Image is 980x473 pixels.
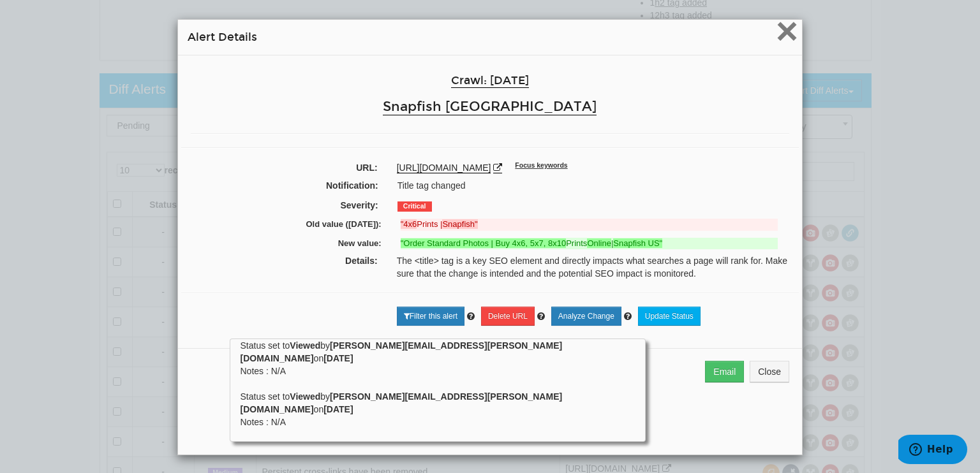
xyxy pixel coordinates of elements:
strong: [DATE] [323,404,353,414]
button: Close [776,20,798,46]
button: Email [705,361,744,382]
a: Update Status [638,307,701,326]
del: Prints | [401,219,778,231]
a: Snapfish [GEOGRAPHIC_DATA] [383,98,597,115]
div: Status set to by on Notes : N/A [240,339,635,377]
label: New value: [193,238,391,250]
strong: [DATE] [323,353,353,363]
strong: "4x6 [401,219,417,229]
ins: Prints | [401,238,778,250]
span: × [776,10,798,52]
strong: Snapfish US" [613,238,662,248]
label: Severity: [183,199,388,212]
div: The <title> tag is a key SEO element and directly impacts what searches a page will rank for. Mak... [387,254,799,280]
a: Analyze Change [551,307,621,326]
strong: Viewed [290,391,320,402]
iframe: Opens a widget where you can find more information [898,435,967,467]
button: Close [750,361,789,382]
sup: Focus keywords [515,161,567,169]
a: Delete URL [481,307,535,326]
label: Details: [181,254,387,267]
h4: Alert Details [188,29,792,45]
strong: "Order Standard Photos | Buy 4x6, 5x7, 8x10 [401,238,566,248]
span: Critical [397,201,432,212]
strong: Viewed [290,340,320,351]
strong: [PERSON_NAME][EMAIL_ADDRESS][PERSON_NAME][DOMAIN_NAME] [240,340,562,363]
label: URL: [181,161,387,174]
a: Crawl: [DATE] [451,74,529,88]
a: Filter this alert [397,307,464,326]
strong: [PERSON_NAME][EMAIL_ADDRESS][PERSON_NAME][DOMAIN_NAME] [240,391,562,414]
label: Notification: [183,179,388,192]
div: Title tag changed [388,179,797,192]
label: Old value ([DATE]): [193,219,391,231]
strong: Online [587,238,611,248]
strong: Snapfish" [442,219,477,229]
div: Status set to by on Notes : N/A [240,390,635,428]
a: [URL][DOMAIN_NAME] [397,163,491,173]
